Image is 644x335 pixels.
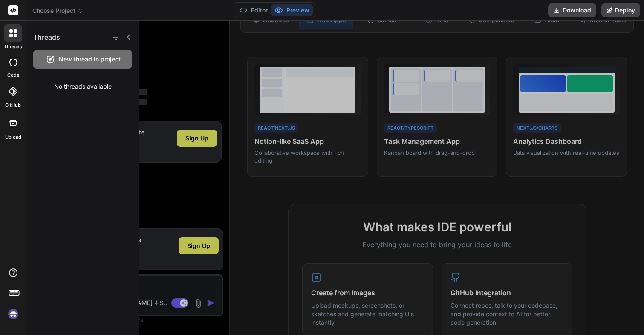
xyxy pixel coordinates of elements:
[33,32,60,42] h1: Threads
[7,72,19,79] label: code
[5,134,21,141] label: Upload
[271,4,313,16] button: Preview
[26,76,139,98] div: No threads available
[236,4,271,16] button: Editor
[601,3,640,17] button: Deploy
[59,55,121,64] span: New thread in project
[5,102,21,109] label: GitHub
[4,43,22,50] label: threads
[6,307,20,321] img: signin
[32,6,83,15] span: Choose Project
[548,3,596,17] button: Download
